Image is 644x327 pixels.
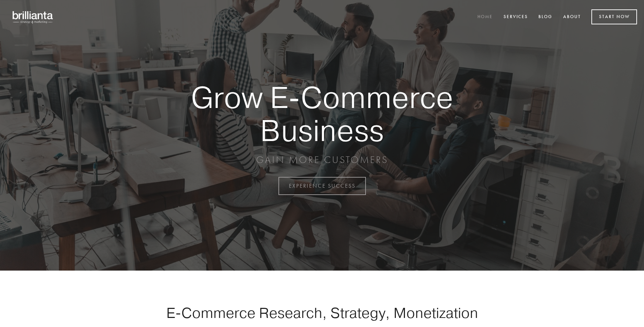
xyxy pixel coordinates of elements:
a: About [559,11,585,23]
a: Home [473,11,497,23]
a: EXPERIENCE SUCCESS [278,177,366,195]
p: GAIN MORE CUSTOMERS [167,154,477,166]
a: Start Now [591,9,637,24]
h1: E-Commerce Research, Strategy, Monetization [144,304,500,321]
strong: Grow E-Commerce Business [167,81,477,147]
a: Services [499,11,532,23]
img: brillianta - research, strategy, marketing [7,7,59,27]
a: Blog [534,11,557,23]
